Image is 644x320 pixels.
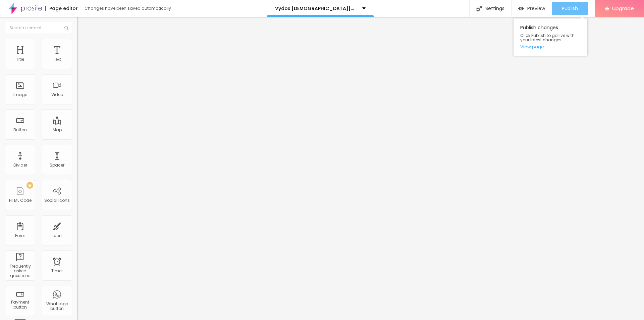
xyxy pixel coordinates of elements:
[53,233,62,238] div: Icon
[520,45,581,49] a: View page
[552,2,588,15] button: Publish
[77,17,644,320] iframe: Editor
[44,198,70,203] div: Social Icons
[13,92,27,97] div: Image
[45,6,78,11] div: Page editor
[562,6,578,11] span: Publish
[15,233,25,238] div: Form
[527,6,545,11] span: Preview
[51,92,63,97] div: Video
[7,300,33,310] div: Payment button
[518,6,524,11] img: view-1.svg
[44,302,70,311] div: Whatsapp button
[9,198,32,203] div: HTML Code
[13,128,27,132] div: Button
[85,6,171,10] div: Changes have been saved automatically
[51,269,63,273] div: Timer
[514,18,587,56] div: Publish changes
[13,163,27,168] div: Divider
[612,5,634,11] span: Upgrade
[5,22,72,34] input: Search element
[275,6,357,11] p: Vydox [DEMOGRAPHIC_DATA][MEDICAL_DATA] Official Website
[50,163,64,168] div: Spacer
[64,26,68,30] img: Icone
[520,33,581,42] span: Click Publish to go live with your latest changes.
[53,57,61,62] div: Text
[512,2,552,15] button: Preview
[7,264,33,278] div: Frequently asked questions
[53,128,62,132] div: Map
[16,57,24,62] div: Title
[476,6,482,11] img: Icone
